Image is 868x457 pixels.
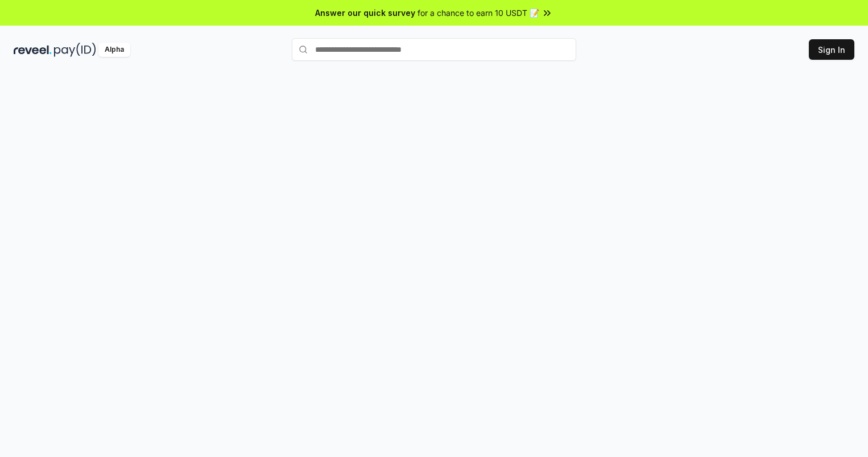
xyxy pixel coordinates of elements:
span: Answer our quick survey [315,7,415,19]
img: pay_id [54,43,96,57]
div: Alpha [98,43,130,57]
img: reveel_dark [14,43,52,57]
button: Sign In [809,39,854,60]
span: for a chance to earn 10 USDT 📝 [418,7,539,19]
